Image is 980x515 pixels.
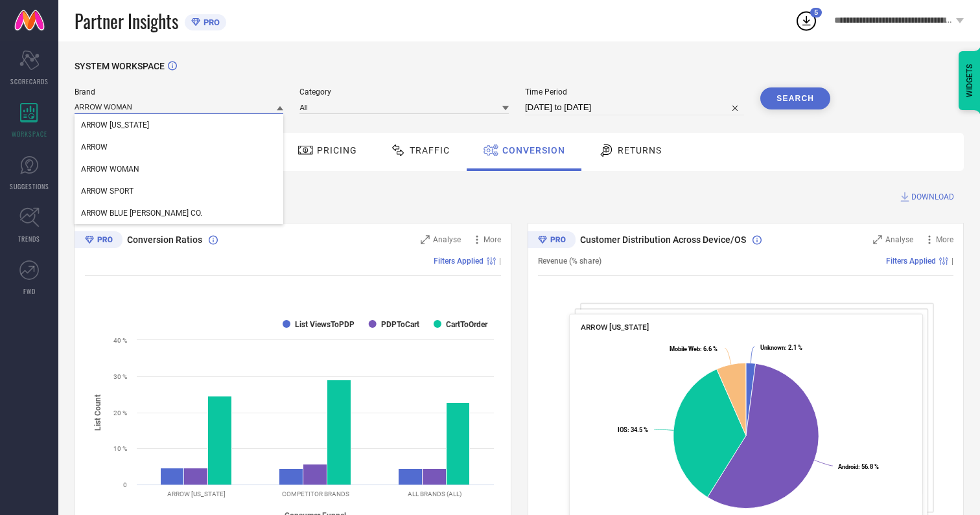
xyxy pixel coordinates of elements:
[837,463,857,470] tspan: Android
[10,181,49,191] span: SUGGESTIONS
[23,286,36,296] span: FWD
[381,320,419,329] text: PDPToCart
[421,235,430,244] svg: Zoom
[760,87,830,109] button: Search
[528,231,576,251] div: Premium
[885,235,913,244] span: Analyse
[317,145,357,155] span: Pricing
[433,235,461,244] span: Analyse
[81,209,202,218] span: ARROW BLUE [PERSON_NAME] CO.
[886,257,936,266] span: Filters Applied
[618,145,662,155] span: Returns
[410,145,450,155] span: Traffic
[617,426,627,433] tspan: IOS
[81,187,134,196] span: ARROW SPORT
[669,345,717,352] text: : 6.6 %
[12,129,47,139] span: WORKSPACE
[760,344,785,351] tspan: Unknown
[795,9,818,32] div: Open download list
[167,490,226,498] text: ARROW [US_STATE]
[299,87,508,97] span: Category
[18,234,40,244] span: TRENDS
[113,445,127,452] text: 10 %
[81,120,149,130] span: ARROW [US_STATE]
[113,373,127,380] text: 30 %
[525,87,744,97] span: Time Period
[951,257,953,266] span: |
[502,145,565,155] span: Conversion
[617,426,647,433] text: : 34.5 %
[75,61,165,71] span: SYSTEM WORKSPACE
[75,231,122,251] div: Premium
[75,114,283,136] div: ARROW NEW YORK
[75,158,283,180] div: ARROW WOMAN
[93,394,102,430] tspan: List Count
[873,235,882,244] svg: Zoom
[814,8,818,17] span: 5
[123,481,127,488] text: 0
[282,490,349,498] text: COMPETITOR BRANDS
[669,345,699,352] tspan: Mobile Web
[10,76,49,86] span: SCORECARDS
[525,100,744,115] input: Select time period
[295,320,355,329] text: List ViewsToPDP
[484,235,501,244] span: More
[936,235,953,244] span: More
[75,180,283,202] div: ARROW SPORT
[499,257,501,266] span: |
[580,323,648,332] span: ARROW [US_STATE]
[911,190,954,203] span: DOWNLOAD
[538,257,601,266] span: Revenue (% share)
[81,165,139,174] span: ARROW WOMAN
[200,17,220,27] span: PRO
[760,344,802,351] text: : 2.1 %
[837,463,878,470] text: : 56.8 %
[434,257,484,266] span: Filters Applied
[75,136,283,158] div: ARROW
[75,87,283,97] span: Brand
[580,235,746,245] span: Customer Distribution Across Device/OS
[446,320,488,329] text: CartToOrder
[127,235,202,245] span: Conversion Ratios
[75,8,178,34] span: Partner Insights
[113,409,127,417] text: 20 %
[113,337,127,344] text: 40 %
[408,490,461,498] text: ALL BRANDS (ALL)
[75,202,283,224] div: ARROW BLUE JEAN CO.
[81,143,108,152] span: ARROW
